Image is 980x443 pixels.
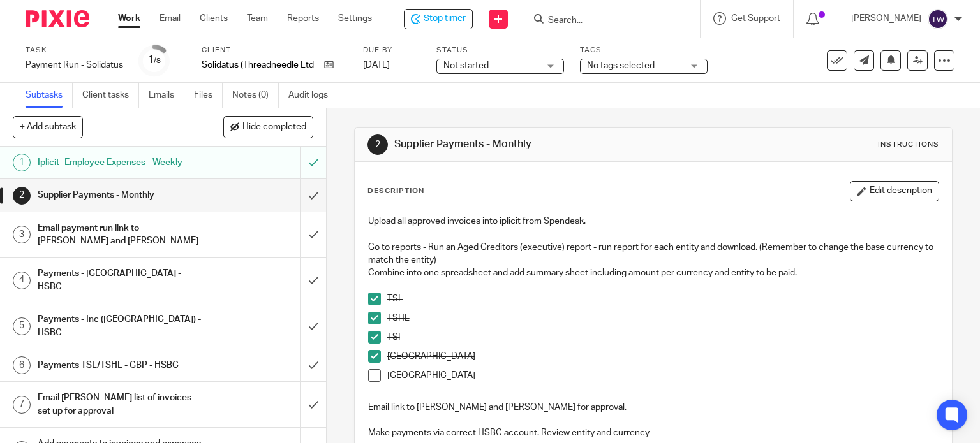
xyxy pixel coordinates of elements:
label: Due by [363,45,420,55]
span: Get Support [731,14,780,23]
a: Email [160,12,181,25]
div: Solidatus (Threadneedle Ltd T/A) - Payment Run - Solidatus [404,9,473,29]
span: No tags selected [587,61,655,70]
div: 3 [13,226,31,243]
label: Status [436,45,564,55]
div: 5 [13,317,31,335]
a: Settings [338,12,372,25]
p: Description [367,186,424,196]
label: Task [26,45,123,55]
div: Instructions [878,140,939,150]
button: + Add subtask [13,116,83,138]
input: Search [547,15,662,27]
p: Go to reports - Run an Aged Creditors (executive) report - run report for each entity and downloa... [368,241,939,267]
button: Hide completed [223,116,313,138]
a: Team [247,12,268,25]
div: Payment Run - Solidatus [26,59,123,71]
h1: Supplier Payments - Monthly [394,138,680,151]
span: Stop timer [424,12,466,25]
p: [PERSON_NAME] [851,12,921,25]
h1: Payments - Inc ([GEOGRAPHIC_DATA]) - HSBC [38,310,204,342]
h1: Email [PERSON_NAME] list of invoices set up for approval [38,388,204,421]
span: Not started [443,61,489,70]
a: Emails [149,83,184,108]
div: 7 [13,396,31,414]
div: 2 [13,187,31,205]
h1: Payments - [GEOGRAPHIC_DATA] - HSBC [38,264,204,296]
p: TSI [387,331,939,344]
div: 1 [148,53,161,68]
p: Make payments via correct HSBC account. Review entity and currency [368,426,939,439]
p: TSL [387,293,939,305]
h1: Payments TSL/TSHL - GBP - HSBC [38,356,204,375]
p: Email link to [PERSON_NAME] and [PERSON_NAME] for approval. [368,401,939,414]
p: Combine into one spreadsheet and add summary sheet including amount per currency and entity to be... [368,266,939,279]
a: Work [118,12,140,25]
a: Subtasks [26,83,73,108]
div: 2 [367,134,388,155]
span: Hide completed [242,122,306,133]
small: /8 [154,57,161,64]
div: 4 [13,272,31,289]
p: Solidatus (Threadneedle Ltd T/A) [202,59,318,71]
label: Tags [580,45,708,55]
p: [GEOGRAPHIC_DATA] [387,350,939,363]
p: [GEOGRAPHIC_DATA] [387,369,939,382]
a: Client tasks [82,83,139,108]
h1: Iplicit- Employee Expenses - Weekly [38,153,204,172]
a: Files [194,83,223,108]
a: Audit logs [288,83,338,108]
h1: Supplier Payments - Monthly [38,185,204,205]
label: Client [202,45,347,55]
a: Reports [287,12,319,25]
p: TSHL [387,312,939,324]
h1: Email payment run link to [PERSON_NAME] and [PERSON_NAME] [38,219,204,251]
a: Clients [200,12,228,25]
img: Pixie [26,10,89,27]
div: 6 [13,356,31,374]
div: 1 [13,154,31,171]
img: svg%3E [928,9,948,29]
span: [DATE] [363,61,390,69]
button: Edit description [850,181,939,201]
p: Upload all approved invoices into iplicit from Spendesk. [368,215,939,228]
a: Notes (0) [232,83,279,108]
